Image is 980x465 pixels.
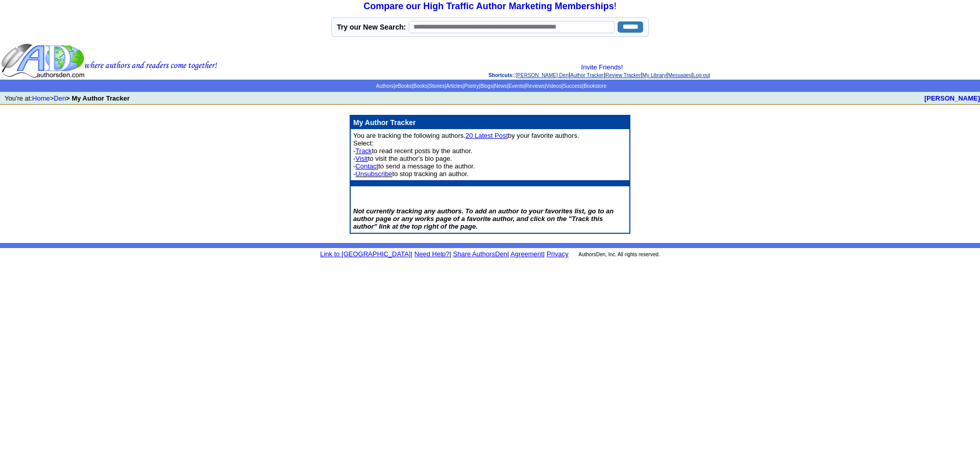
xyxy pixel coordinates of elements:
b: > My Author Tracker [66,94,130,102]
a: 20 Latest Post [465,132,508,139]
a: Stories [429,83,445,89]
a: Messages [668,72,692,78]
label: Try our New Search: [337,23,406,31]
font: AuthorsDen, Inc. All rights reserved. [578,252,660,257]
font: You're at: > [5,94,130,102]
font: You are tracking the following authors. by your favorite authors. Select: - to read recent posts ... [353,132,579,178]
span: Shortcuts: [488,72,514,78]
a: Agreement [510,250,543,258]
a: Compare our High Traffic Author Marketing Memberships [363,1,614,11]
a: eBooks [395,83,412,89]
a: Review Tracker [605,72,641,78]
a: [PERSON_NAME] Den [516,72,569,78]
div: : | | | | | [219,63,979,79]
a: Blogs [480,83,493,89]
font: | [449,250,451,258]
a: Authors [376,83,394,89]
a: News [495,83,507,89]
a: Log out [693,72,710,78]
img: header_logo2.gif [1,43,217,79]
a: Invite Friends! [581,63,623,71]
font: Unsubscribe [355,170,392,178]
font: | [509,250,545,258]
img: shim.gif [353,183,354,184]
a: My Library [643,72,667,78]
a: Events [508,83,524,89]
a: Privacy [547,250,569,258]
font: Visit [355,155,367,162]
a: Books [413,83,428,89]
font: Not currently tracking any authors. To add an author to your favorites list, go to an author page... [353,207,614,230]
a: Bookstore [583,83,606,89]
a: Reviews [525,83,545,89]
font: Contact [355,162,378,170]
font: | [507,250,509,258]
a: Videos [546,83,561,89]
a: Success [563,83,582,89]
a: Poetry [464,83,479,89]
a: Link to [GEOGRAPHIC_DATA] [320,250,410,258]
font: | [410,250,412,258]
a: Need Help? [414,250,450,258]
font: Track [355,147,372,155]
a: Den [54,94,66,102]
a: Home [32,94,50,102]
a: [PERSON_NAME] [924,94,980,102]
a: Articles [446,83,463,89]
a: Author Tracker [570,72,604,78]
font: ! [363,1,616,11]
a: Share AuthorsDen [453,250,507,258]
p: My Author Tracker [353,118,627,127]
